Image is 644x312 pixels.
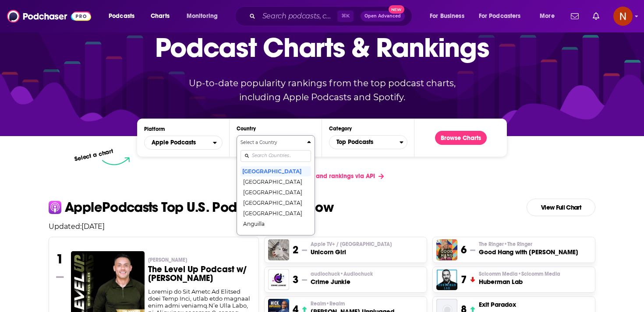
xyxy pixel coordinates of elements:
span: • The Ringer [504,241,532,247]
p: audiochuck • Audiochuck [311,270,373,277]
h3: Good Hang with [PERSON_NAME] [479,248,578,256]
span: • Realm [326,301,345,307]
h3: 1 [56,251,64,267]
span: Get podcast charts and rankings via API [260,172,375,180]
span: More [540,10,555,22]
button: Categories [329,135,407,149]
span: • Audiochuck [340,271,373,277]
span: Apple TV+ / [GEOGRAPHIC_DATA] [311,241,392,248]
span: Top Podcasts [329,135,400,150]
img: apple Icon [49,201,61,214]
a: Show notifications dropdown [589,9,603,24]
img: Podchaser - Follow, Share and Rate Podcasts [7,8,91,25]
h4: Select a Country [241,140,304,145]
h3: Exit Paradox [479,300,516,309]
button: open menu [534,9,566,23]
span: Charts [151,10,170,22]
h3: 3 [293,273,298,286]
button: [GEOGRAPHIC_DATA] [241,208,311,218]
p: Podcast Charts & Rankings [155,19,489,76]
span: Monitoring [187,10,218,22]
button: Anguilla [241,218,311,229]
h3: 2 [293,243,298,256]
a: [PERSON_NAME]The Level Up Podcast w/ [PERSON_NAME] [148,256,252,288]
span: New [389,5,404,14]
button: [GEOGRAPHIC_DATA] [241,187,311,197]
button: Browse Charts [435,131,487,145]
img: Huberman Lab [436,269,457,290]
input: Search Countries... [241,150,311,162]
button: Show profile menu [613,7,633,26]
p: The Ringer • The Ringer [479,241,578,248]
a: Scicomm Media•Scicomm MediaHuberman Lab [479,270,560,286]
span: • Scicomm Media [518,271,560,277]
span: Podcasts [109,10,134,22]
h3: Crime Junkie [311,277,373,286]
button: [GEOGRAPHIC_DATA] [241,166,311,176]
p: Scicomm Media • Scicomm Media [479,270,560,277]
button: open menu [424,9,475,23]
span: The Ringer [479,241,532,248]
input: Search podcasts, credits, & more... [259,9,337,23]
img: Crime Junkie [268,269,289,290]
button: [GEOGRAPHIC_DATA] [241,197,311,208]
h2: Platforms [144,136,223,150]
p: Apple TV+ / Seven Hills [311,241,392,248]
h3: 6 [461,243,467,256]
button: open menu [144,136,223,150]
h3: 7 [461,273,467,286]
h3: Unicorn Girl [311,248,392,256]
button: [GEOGRAPHIC_DATA] [241,229,311,239]
img: User Profile [613,7,633,26]
a: audiochuck•AudiochuckCrime Junkie [311,270,373,286]
img: select arrow [102,157,130,165]
h3: The Level Up Podcast w/ [PERSON_NAME] [148,265,252,283]
p: Updated: [DATE] [42,222,602,231]
span: ⌘ K [337,11,354,22]
img: Unicorn Girl [268,239,289,260]
p: Realm • Realm [311,300,394,307]
p: Select a chart [74,147,114,163]
button: open menu [103,9,146,23]
p: Apple Podcasts Top U.S. Podcasts Right Now [65,200,333,214]
a: Charts [145,9,175,23]
a: Show notifications dropdown [567,9,582,24]
h3: Huberman Lab [479,277,560,286]
button: [GEOGRAPHIC_DATA] [241,176,311,187]
span: For Podcasters [479,10,521,22]
img: Good Hang with Amy Poehler [436,239,457,260]
a: Apple TV+ / [GEOGRAPHIC_DATA]Unicorn Girl [311,241,392,256]
p: Paul Alex Espinoza [148,256,252,263]
span: For Business [430,10,464,22]
span: [PERSON_NAME] [148,256,187,263]
span: Open Advanced [364,14,401,18]
a: The Ringer•The RingerGood Hang with [PERSON_NAME] [479,241,578,256]
span: Realm [311,300,345,307]
button: Open AdvancedNew [361,11,405,21]
span: Logged in as AdelNBM [613,7,633,26]
button: Countries [237,135,315,235]
span: Apple Podcasts [152,140,196,146]
button: open menu [180,9,229,23]
span: audiochuck [311,270,373,277]
div: Search podcasts, credits, & more... [243,6,421,26]
span: Scicomm Media [479,270,560,277]
a: View Full Chart [527,199,595,216]
p: Up-to-date popularity rankings from the top podcast charts, including Apple Podcasts and Spotify. [171,76,473,104]
a: Get podcast charts and rankings via API [253,165,391,187]
button: open menu [473,9,534,23]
